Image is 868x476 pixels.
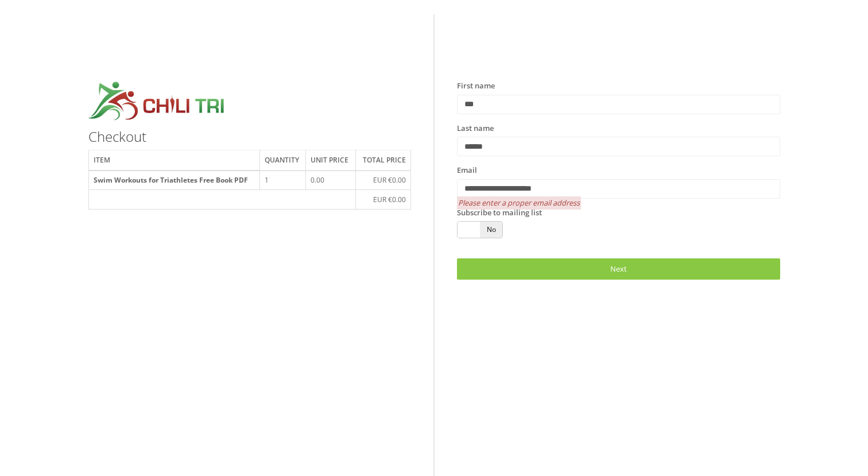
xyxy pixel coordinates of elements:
[457,196,581,210] span: Please enter a proper email address
[259,171,305,190] td: 1
[355,190,410,210] td: EUR €0.00
[457,165,477,176] label: Email
[480,222,502,238] span: No
[88,80,225,123] img: croppedchilitri.jpg
[88,150,259,171] th: Item
[457,123,494,134] label: Last name
[457,80,495,92] label: First name
[88,171,259,190] th: Swim Workouts for Triathletes Free Book PDF
[306,171,356,190] td: 0.00
[457,207,542,219] label: Subscribe to mailing list
[259,150,305,171] th: Quantity
[306,150,356,171] th: Unit price
[457,258,780,280] a: Next
[88,129,412,144] h3: Checkout
[355,171,410,190] td: EUR €0.00
[355,150,410,171] th: Total price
